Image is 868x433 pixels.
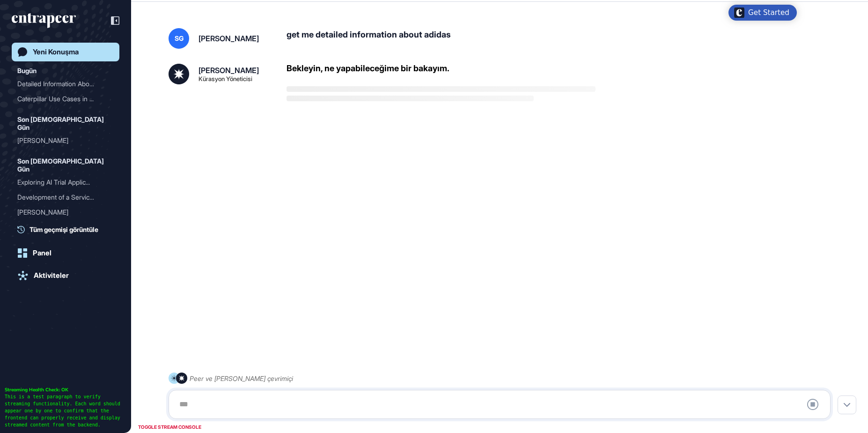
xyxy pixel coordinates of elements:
[33,48,79,56] div: Yeni Konuşma
[12,266,119,285] a: Aktiviteler
[190,373,293,384] div: Peer ve [PERSON_NAME] çevrimiçi
[17,175,114,190] div: Exploring AI Trial Applications and Innovations
[29,224,98,234] span: Tüm geçmişi görüntüle
[17,114,114,133] div: Son [DEMOGRAPHIC_DATA] Gün
[12,244,119,262] a: Panel
[17,91,114,106] div: Caterpillar Use Cases in Various Industries
[17,156,114,175] div: Son [DEMOGRAPHIC_DATA] Gün
[748,8,789,17] div: Get Started
[175,35,184,42] span: SG
[17,133,106,148] div: [PERSON_NAME]
[34,271,69,280] div: Aktiviteler
[17,190,114,205] div: Development of a Service Level Management Model for Consulting
[17,76,114,91] div: Detailed Information About Turkish Airlines
[17,224,119,234] a: Tüm geçmişi görüntüle
[12,43,119,61] a: Yeni Konuşma
[17,175,106,190] div: Exploring AI Trial Applic...
[287,64,449,73] div: Bekleyin, ne yapabileceğime bir bakayım.
[17,205,114,220] div: Reese
[17,205,106,220] div: [PERSON_NAME]
[12,13,76,28] div: entrapeer-logo
[17,133,114,148] div: Reese
[734,7,744,18] img: launcher-image-alternative-text
[199,67,259,74] div: [PERSON_NAME]
[199,76,252,82] div: Kürasyon Yöneticisi
[17,65,37,76] div: Bugün
[17,190,106,205] div: Development of a Service ...
[199,35,259,42] div: [PERSON_NAME]
[33,249,51,257] div: Panel
[728,5,797,21] div: Open Get Started checklist
[287,28,838,49] div: get me detailed information about adidas
[17,76,106,91] div: Detailed Information Abou...
[17,91,106,106] div: Caterpillar Use Cases in ...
